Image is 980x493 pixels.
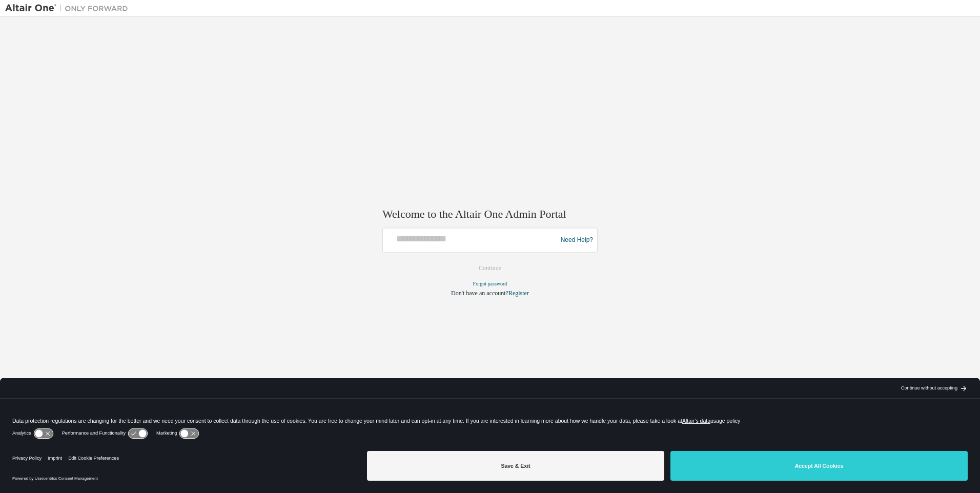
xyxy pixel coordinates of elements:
img: Altair One [5,3,133,13]
a: Forgot password [473,281,507,287]
h2: Welcome to the Altair One Admin Portal [382,207,598,221]
span: Don't have an account? [451,290,508,297]
a: Need Help? [561,240,593,240]
a: Register [508,290,529,297]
